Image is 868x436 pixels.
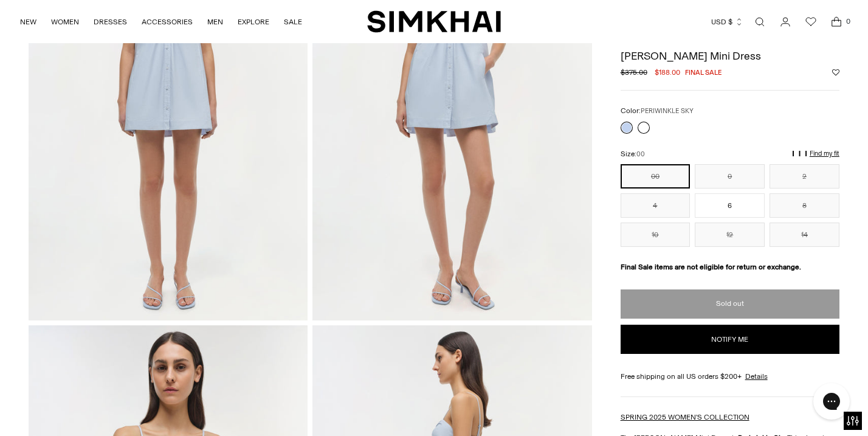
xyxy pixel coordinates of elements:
[695,223,765,247] button: 12
[695,193,765,218] button: 6
[636,150,645,158] span: 00
[621,164,691,189] button: 00
[142,9,193,35] a: ACCESSORIES
[770,164,839,189] button: 2
[621,50,839,61] h1: [PERSON_NAME] Mini Dress
[807,379,856,424] iframe: Gorgias live chat messenger
[799,10,823,34] a: Wishlist
[621,223,691,247] button: 10
[824,10,849,34] a: Open cart modal
[641,107,694,115] span: PERIWINKLE SKY
[20,9,36,35] a: NEW
[621,193,691,218] button: 4
[745,371,768,382] a: Details
[621,263,801,271] strong: Final Sale items are not eligible for return or exchange.
[51,9,79,35] a: WOMEN
[284,9,302,35] a: SALE
[621,325,839,354] button: Notify me
[621,105,694,117] label: Color:
[621,413,749,421] a: SPRING 2025 WOMEN'S COLLECTION
[711,9,743,35] button: USD $
[10,390,122,426] iframe: Sign Up via Text for Offers
[695,164,765,189] button: 0
[238,9,269,35] a: EXPLORE
[773,10,797,34] a: Go to the account page
[655,67,680,78] span: $188.00
[207,9,223,35] a: MEN
[621,371,839,382] div: Free shipping on all US orders $200+
[842,16,853,27] span: 0
[832,69,839,76] button: Add to Wishlist
[621,148,645,160] label: Size:
[748,10,772,34] a: Open search modal
[770,193,839,218] button: 8
[94,9,127,35] a: DRESSES
[621,67,647,78] s: $375.00
[367,10,501,33] a: SIMKHAI
[770,223,839,247] button: 14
